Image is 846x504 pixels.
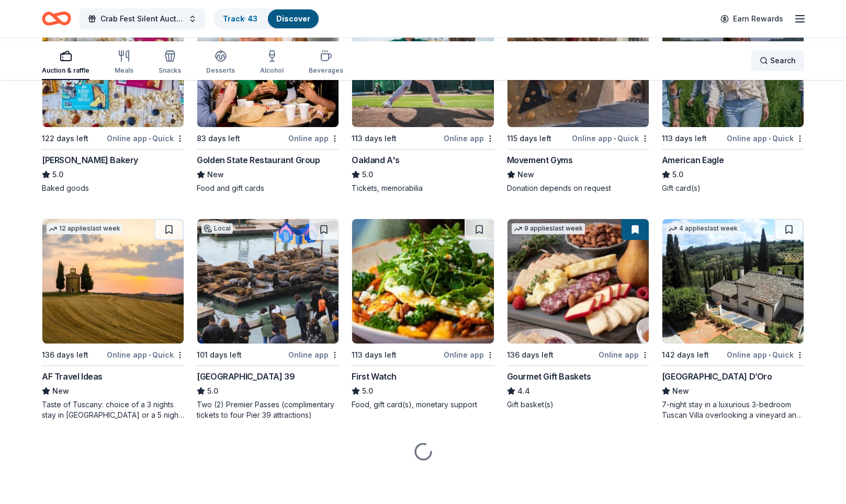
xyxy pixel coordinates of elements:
div: 115 days left [507,132,551,145]
div: Online app Quick [727,348,804,361]
div: 83 days left [197,132,240,145]
div: Baked goods [42,183,184,193]
a: Image for Gourmet Gift Baskets9 applieslast week136 days leftOnline appGourmet Gift Baskets4.4Gif... [507,219,649,410]
div: 136 days left [507,349,554,361]
span: 5.0 [52,168,63,181]
div: 4 applies last week [667,223,740,234]
div: Two (2) Premier Passes (complimentary tickets to four Pier 39 attractions) [197,399,339,420]
span: 5.0 [362,385,373,397]
button: Meals [115,45,133,80]
div: Food and gift cards [197,183,339,193]
a: Track· 43 [223,14,257,23]
a: Image for American Eagle7 applieslast week113 days leftOnline app•QuickAmerican Eagle5.0Gift card(s) [662,2,804,193]
span: • [769,134,771,143]
span: • [614,134,616,143]
span: New [207,168,224,181]
img: Image for San Francisco Pier 39 [197,219,339,343]
button: Auction & raffle [42,45,89,80]
a: Home [42,6,71,31]
div: Food, gift card(s), monetary support [352,399,494,410]
img: Image for Gourmet Gift Baskets [507,219,649,343]
span: New [517,168,534,181]
span: 5.0 [207,385,218,397]
div: 113 days left [352,132,397,145]
span: 5.0 [672,168,683,181]
span: • [769,351,771,359]
a: Image for Golden State Restaurant GroupLocal83 days leftOnline appGolden State Restaurant GroupNe... [197,2,339,193]
div: 142 days left [662,349,709,361]
a: Image for First Watch113 days leftOnline appFirst Watch5.0Food, gift card(s), monetary support [352,219,494,410]
a: Image for Bobo's Bakery3 applieslast week122 days leftOnline app•Quick[PERSON_NAME] Bakery5.0Bake... [42,2,184,193]
div: 9 applies last week [512,223,585,234]
div: Donation depends on request [507,183,649,193]
div: Golden State Restaurant Group [197,154,320,166]
div: 113 days left [352,349,397,361]
div: American Eagle [662,154,724,166]
div: Online app Quick [727,132,804,145]
div: [PERSON_NAME] Bakery [42,154,138,166]
span: Search [770,54,796,67]
span: New [672,385,689,397]
a: Discover [276,14,310,23]
img: Image for First Watch [352,219,493,343]
button: Track· 43Discover [213,8,320,29]
div: Online app [288,348,339,361]
a: Image for AF Travel Ideas12 applieslast week136 days leftOnline app•QuickAF Travel IdeasNewTaste ... [42,219,184,420]
div: Online app [599,348,649,361]
div: Online app [444,348,494,361]
button: Snacks [159,45,181,80]
div: Alcohol [260,66,284,75]
div: Beverages [309,66,343,75]
div: [GEOGRAPHIC_DATA] 39 [197,370,295,383]
div: 12 applies last week [47,223,122,234]
div: Gourmet Gift Baskets [507,370,591,383]
div: Oakland A's [352,154,400,166]
div: Desserts [206,66,235,75]
img: Image for Villa Sogni D’Oro [662,219,804,343]
div: Online app [288,132,339,145]
div: Auction & raffle [42,66,89,75]
div: Online app Quick [572,132,649,145]
span: Crab Fest Silent Auction 2026 [100,13,184,25]
button: Crab Fest Silent Auction 2026 [80,8,205,29]
button: Desserts [206,45,235,80]
span: 5.0 [362,168,373,181]
div: Local [201,223,233,234]
a: Image for San Francisco Pier 39Local101 days leftOnline app[GEOGRAPHIC_DATA] 395.0Two (2) Premier... [197,219,339,420]
button: Search [751,50,804,71]
div: [GEOGRAPHIC_DATA] D’Oro [662,370,772,383]
a: Earn Rewards [714,9,789,28]
div: Movement Gyms [507,154,573,166]
div: Snacks [159,66,181,75]
div: Gift card(s) [662,183,804,193]
span: 4.4 [517,385,530,397]
img: Image for AF Travel Ideas [42,219,184,343]
button: Alcohol [260,45,284,80]
a: Image for Villa Sogni D’Oro4 applieslast week142 days leftOnline app•Quick[GEOGRAPHIC_DATA] D’Oro... [662,219,804,420]
div: 136 days left [42,349,88,361]
div: Online app Quick [107,132,184,145]
span: • [149,134,151,143]
div: Gift basket(s) [507,399,649,410]
div: Tickets, memorabilia [352,183,494,193]
a: Image for Movement Gyms1 applylast week115 days leftOnline app•QuickMovement GymsNewDonation depe... [507,2,649,193]
div: Meals [115,66,133,75]
span: • [149,351,151,359]
div: First Watch [352,370,397,383]
div: 113 days left [662,132,707,145]
div: 122 days left [42,132,88,145]
div: Online app [444,132,494,145]
div: 7-night stay in a luxurious 3-bedroom Tuscan Villa overlooking a vineyard and the ancient walled ... [662,399,804,420]
span: New [52,385,69,397]
button: Beverages [309,45,343,80]
div: Taste of Tuscany: choice of a 3 nights stay in [GEOGRAPHIC_DATA] or a 5 night stay in [GEOGRAPHIC... [42,399,184,420]
div: 101 days left [197,349,242,361]
a: Image for Oakland A'sTop ratedLocal113 days leftOnline appOakland A's5.0Tickets, memorabilia [352,2,494,193]
div: AF Travel Ideas [42,370,103,383]
div: Online app Quick [107,348,184,361]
